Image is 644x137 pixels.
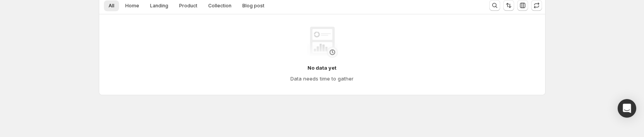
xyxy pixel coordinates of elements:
img: No data yet [307,27,338,58]
span: Product [179,3,197,9]
span: Collection [208,3,231,9]
div: Open Intercom Messenger [618,99,636,118]
span: Landing [150,3,168,9]
h4: No data yet [307,64,337,72]
span: Blog post [242,3,264,9]
span: Home [125,3,139,9]
span: All [109,3,114,9]
h4: Data needs time to gather [290,75,354,82]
